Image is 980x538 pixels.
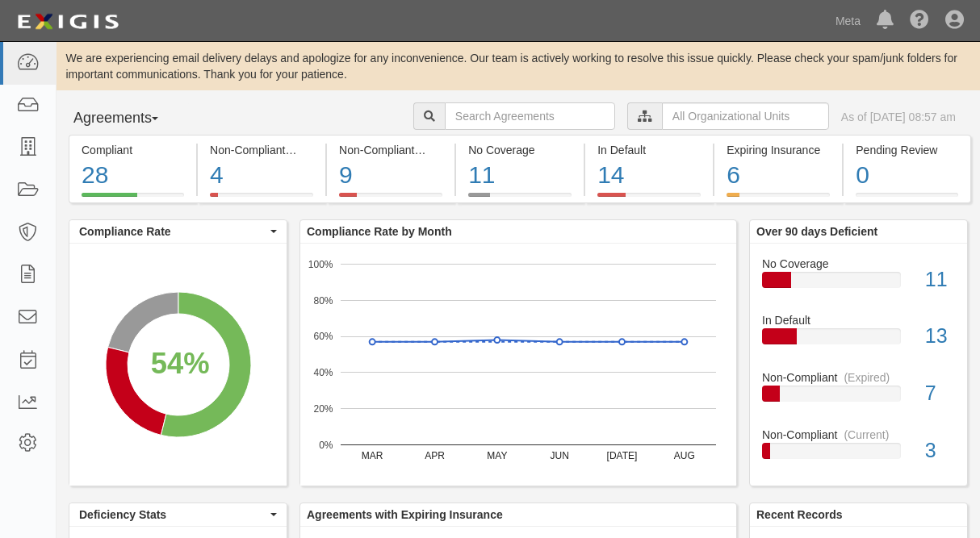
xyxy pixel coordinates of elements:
[210,142,313,158] div: Non-Compliant (Current)
[910,11,929,31] i: Help Center - Complianz
[313,331,333,342] text: 60%
[487,450,507,461] text: MAY
[727,158,830,193] div: 6
[662,102,829,130] input: All Organizational Units
[313,403,333,415] text: 20%
[79,507,266,523] span: Deficiency Stats
[674,450,695,461] text: AUG
[151,343,210,385] div: 54%
[550,450,568,461] text: JUN
[913,436,967,465] div: 3
[69,193,196,206] a: Compliant28
[12,7,124,36] img: logo-5460c22ac91f19d4615b14bd174203de0afe785f0fc80cf4dbbc73dc1793850b.png
[750,312,967,328] div: In Default
[597,142,701,158] div: In Default
[750,369,967,386] div: Non-Compliant
[425,450,445,461] text: APR
[756,225,877,238] b: Over 90 days Deficient
[456,193,584,206] a: No Coverage11
[841,109,956,125] div: As of [DATE] 08:57 am
[307,225,452,238] b: Compliance Rate by Month
[79,223,266,240] span: Compliance Rate
[339,142,442,158] div: Non-Compliant (Expired)
[300,244,736,486] svg: A chart.
[756,508,843,521] b: Recent Records
[714,193,842,206] a: Expiring Insurance6
[762,369,955,427] a: Non-Compliant(Expired)7
[82,142,184,158] div: Compliant
[844,193,971,206] a: Pending Review0
[57,50,980,82] div: We are experiencing email delivery delays and apologize for any inconvenience. Our team is active...
[727,142,830,158] div: Expiring Insurance
[362,450,383,461] text: MAR
[69,503,287,526] button: Deficiency Stats
[913,265,967,294] div: 11
[468,142,572,158] div: No Coverage
[750,427,967,443] div: Non-Compliant
[468,158,572,193] div: 11
[856,142,958,158] div: Pending Review
[69,102,190,135] button: Agreements
[327,193,454,206] a: Non-Compliant(Expired)9
[308,258,333,269] text: 100%
[210,158,313,193] div: 4
[913,322,967,351] div: 13
[198,193,325,206] a: Non-Compliant(Current)4
[750,256,967,272] div: No Coverage
[913,379,967,408] div: 7
[827,5,869,37] a: Meta
[762,312,955,369] a: In Default13
[307,508,503,521] b: Agreements with Expiring Insurance
[313,367,333,378] text: 40%
[69,244,287,486] svg: A chart.
[762,427,955,472] a: Non-Compliant(Current)3
[69,220,287,243] button: Compliance Rate
[445,102,615,130] input: Search Agreements
[607,450,638,461] text: [DATE]
[856,158,958,193] div: 0
[339,158,442,193] div: 9
[319,439,333,450] text: 0%
[585,193,713,206] a: In Default14
[82,158,184,193] div: 28
[844,427,889,443] div: (Current)
[313,294,333,306] text: 80%
[597,158,701,193] div: 14
[762,256,955,313] a: No Coverage11
[844,369,890,386] div: (Expired)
